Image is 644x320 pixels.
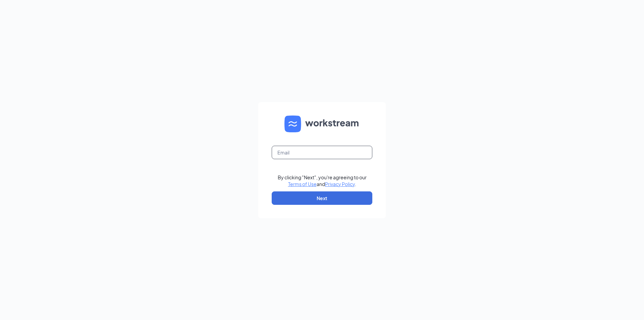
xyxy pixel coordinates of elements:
[325,181,355,187] a: Privacy Policy
[278,174,367,187] div: By clicking "Next", you're agreeing to our and .
[284,116,360,132] img: WS logo and Workstream text
[288,181,317,187] a: Terms of Use
[272,146,372,159] input: Email
[272,191,372,205] button: Next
